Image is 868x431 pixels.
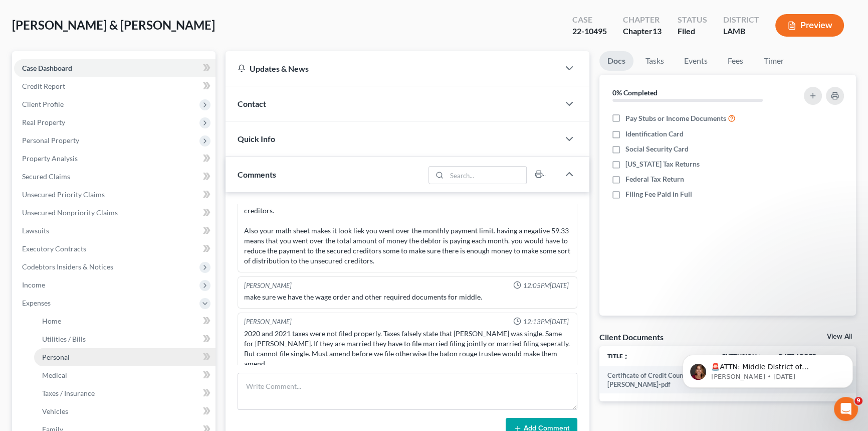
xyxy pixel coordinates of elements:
a: Vehicles [34,402,215,420]
span: Medical [42,371,67,379]
span: Utilities / Bills [42,335,86,343]
div: Status [678,14,707,26]
span: Client Profile [22,100,64,108]
span: Personal [42,353,70,361]
span: Filing Fee Paid in Full [625,189,692,199]
i: unfold_more [623,354,629,360]
div: 2020 and 2021 taxes were not filed properly. Taxes falsely state that [PERSON_NAME] was single. S... [244,329,571,369]
strong: 0% Completed [612,88,658,97]
iframe: Intercom live chat [834,397,858,421]
a: Lawsuits [14,222,215,240]
span: Quick Info [238,134,275,143]
div: LAMB [723,26,759,37]
span: Unsecured Nonpriority Claims [22,208,118,217]
div: Updates & News [238,63,547,74]
span: 13 [653,26,662,36]
div: [PERSON_NAME] [244,317,292,327]
span: Vehicles [42,407,68,415]
span: [US_STATE] Tax Returns [625,159,700,169]
a: Secured Claims [14,168,215,186]
a: Case Dashboard [14,59,215,77]
a: Events [676,51,716,71]
span: 9 [854,397,862,405]
div: 22-10495 [572,26,607,37]
a: Tasks [637,51,672,71]
span: Unsecured Priority Claims [22,190,105,199]
div: Case [572,14,607,26]
span: Property Analysis [22,154,78,163]
span: Comments [238,170,276,179]
span: Pay Stubs or Income Documents [625,113,726,123]
span: 12:13PM[DATE] [523,317,569,327]
span: Contact [238,99,266,108]
a: Taxes / Insurance [34,384,215,402]
a: Docs [599,51,633,71]
td: Certificate of Credit Counseling - [PERSON_NAME]-pdf [599,366,715,394]
span: Social Security Card [625,144,689,154]
span: Secured Claims [22,172,70,181]
span: Real Property [22,118,65,126]
iframe: Intercom notifications message [668,334,868,404]
a: Unsecured Nonpriority Claims [14,204,215,222]
span: Identification Card [625,129,684,139]
div: [PERSON_NAME] [244,281,292,291]
span: Lawsuits [22,226,49,235]
div: make sure we have the wage order and other required documents for middle. [244,292,571,302]
div: Chapter [623,14,662,26]
span: Credit Report [22,82,65,90]
span: Codebtors Insiders & Notices [22,262,113,271]
div: Client Documents [599,332,664,342]
span: Home [42,317,61,325]
a: Credit Report [14,77,215,95]
a: Property Analysis [14,150,215,168]
a: Utilities / Bills [34,330,215,348]
span: Executory Contracts [22,244,86,253]
span: Income [22,280,45,289]
span: Expenses [22,299,51,307]
a: View All [827,333,852,340]
span: [PERSON_NAME] & [PERSON_NAME] [12,18,215,32]
div: District [723,14,759,26]
button: Preview [775,14,844,37]
a: Unsecured Priority Claims [14,186,215,204]
div: Chapter [623,26,662,37]
a: Titleunfold_more [607,352,629,360]
span: Federal Tax Return [625,174,684,184]
input: Search... [447,167,526,184]
a: Fees [720,51,752,71]
span: 12:05PM[DATE] [523,281,569,291]
a: Executory Contracts [14,240,215,258]
a: Personal [34,348,215,366]
a: Medical [34,366,215,384]
a: Home [34,312,215,330]
span: Taxes / Insurance [42,389,95,397]
span: Case Dashboard [22,64,72,72]
span: Personal Property [22,136,79,145]
div: Filed [678,26,707,37]
a: Timer [756,51,792,71]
